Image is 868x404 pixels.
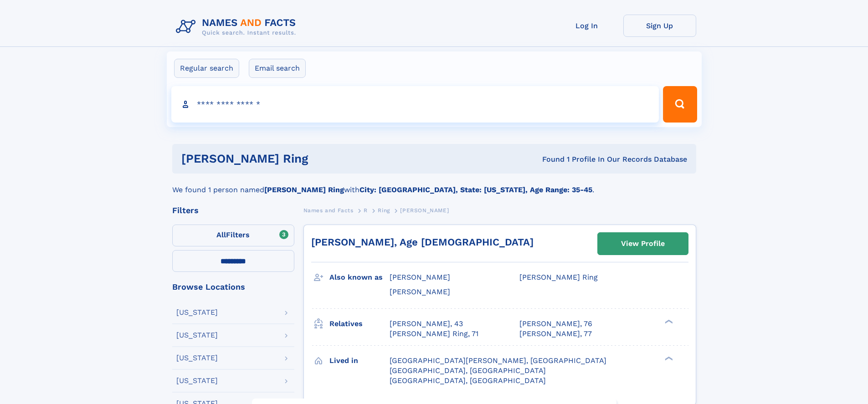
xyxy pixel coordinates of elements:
button: Search Button [663,86,697,123]
h3: Lived in [329,353,390,368]
span: [GEOGRAPHIC_DATA], [GEOGRAPHIC_DATA] [390,376,546,385]
div: [US_STATE] [176,354,218,362]
a: Log In [550,15,623,37]
div: Found 1 Profile In Our Records Database [425,154,687,164]
div: Browse Locations [172,283,294,291]
a: Sign Up [623,15,696,37]
label: Email search [249,59,306,78]
a: Names and Facts [303,205,354,216]
a: [PERSON_NAME] Ring, 71 [390,329,478,339]
span: All [216,230,226,239]
span: [PERSON_NAME] [390,273,450,281]
a: Ring [378,205,390,216]
div: Filters [172,206,294,215]
div: [US_STATE] [176,377,218,384]
div: ❯ [663,318,673,324]
img: Logo Names and Facts [172,15,303,39]
a: [PERSON_NAME], Age [DEMOGRAPHIC_DATA] [311,236,534,248]
span: [PERSON_NAME] Ring [519,273,598,281]
h3: Also known as [329,270,390,285]
b: City: [GEOGRAPHIC_DATA], State: [US_STATE], Age Range: 35-45 [360,185,592,194]
div: [US_STATE] [176,309,218,316]
a: R [364,205,368,216]
div: [US_STATE] [176,332,218,339]
h1: [PERSON_NAME] ring [181,153,425,164]
a: [PERSON_NAME], 43 [390,319,463,329]
span: [GEOGRAPHIC_DATA][PERSON_NAME], [GEOGRAPHIC_DATA] [390,356,606,365]
div: View Profile [621,233,665,254]
h3: Relatives [329,316,390,332]
label: Filters [172,225,294,246]
span: Ring [378,207,390,214]
label: Regular search [174,59,239,78]
b: [PERSON_NAME] Ring [264,185,344,194]
a: View Profile [598,233,688,255]
span: R [364,207,368,214]
input: search input [171,86,659,123]
div: ❯ [663,355,673,361]
span: [PERSON_NAME] [390,287,450,296]
span: [PERSON_NAME] [400,207,449,214]
span: [GEOGRAPHIC_DATA], [GEOGRAPHIC_DATA] [390,366,546,375]
div: We found 1 person named with . [172,174,696,195]
a: [PERSON_NAME], 76 [519,319,592,329]
a: [PERSON_NAME], 77 [519,329,592,339]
